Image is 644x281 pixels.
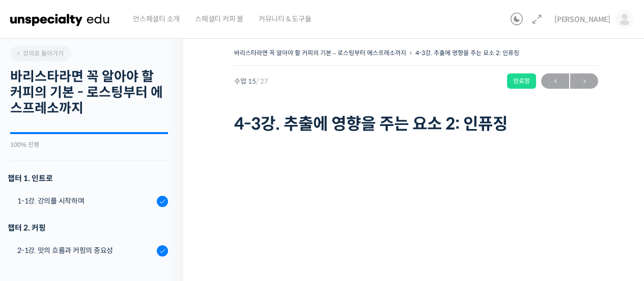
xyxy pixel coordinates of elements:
span: / 27 [256,77,268,86]
a: 다음→ [570,73,598,89]
div: 2-1강. 맛의 흐름과 커핑의 중요성 [17,245,154,256]
a: ←이전 [541,73,569,89]
span: 수업 15 [234,78,268,85]
a: 4-3강. 추출에 영향을 주는 요소 2: 인퓨징 [415,49,519,57]
span: 강의로 돌아가기 [15,49,64,57]
h2: 바리스타라면 꼭 알아야 할 커피의 기본 - 로스팅부터 에스프레소까지 [10,69,168,117]
span: ← [541,74,569,88]
div: 1-1강. 강의를 시작하며 [17,195,154,207]
span: [PERSON_NAME] [554,15,610,24]
a: 강의로 돌아가기 [10,46,71,61]
div: 100% 진행 [10,142,168,148]
h3: 챕터 1. 인트로 [8,171,168,185]
div: 완료함 [507,73,536,89]
div: 챕터 2. 커핑 [8,221,168,235]
h1: 4-3강. 추출에 영향을 주는 요소 2: 인퓨징 [234,114,598,134]
span: → [570,74,598,88]
a: 바리스타라면 꼭 알아야 할 커피의 기본 – 로스팅부터 에스프레소까지 [234,49,406,57]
